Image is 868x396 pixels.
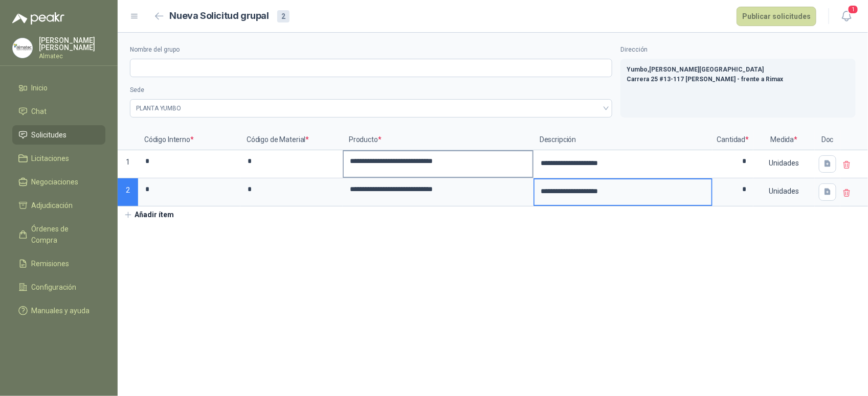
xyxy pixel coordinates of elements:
span: Remisiones [32,258,70,269]
p: [PERSON_NAME] [PERSON_NAME] [39,37,105,51]
a: Remisiones [12,254,105,273]
span: Manuales y ayuda [32,305,90,316]
span: Adjudicación [32,200,73,211]
div: Unidades [754,151,814,175]
span: Chat [32,106,47,117]
span: Órdenes de Compra [32,223,96,246]
label: Nombre del grupo [130,45,612,55]
p: Código Interno [138,130,240,150]
a: Chat [12,102,105,121]
span: Inicio [32,82,48,94]
a: Solicitudes [12,125,105,145]
a: Configuración [12,277,105,297]
p: Producto [343,130,533,150]
p: Medida [753,130,815,150]
span: Solicitudes [32,129,67,141]
p: Yumbo , [PERSON_NAME][GEOGRAPHIC_DATA] [627,65,850,75]
div: Unidades [754,179,814,203]
a: Manuales y ayuda [12,301,105,320]
button: 1 [837,7,856,26]
p: Descripción [533,130,713,150]
p: 2 [118,178,138,206]
img: Company Logo [13,38,32,58]
img: Logo peakr [12,12,64,25]
div: 2 [277,10,290,22]
a: Inicio [12,78,105,98]
a: Adjudicación [12,196,105,215]
span: Configuración [32,282,77,293]
span: PLANTA YUMBO [136,101,606,116]
span: Negociaciones [32,176,79,188]
a: Licitaciones [12,149,105,168]
button: Publicar solicitudes [737,7,816,26]
p: 1 [118,150,138,178]
p: Almatec [39,53,105,59]
h2: Nueva Solicitud grupal [170,9,269,24]
a: Órdenes de Compra [12,219,105,250]
p: Carrera 25 #13-117 [PERSON_NAME] - frente a Rimax [627,75,850,84]
span: 1 [848,5,859,14]
label: Dirección [620,45,856,55]
label: Sede [130,85,612,95]
p: Cantidad [713,130,753,150]
a: Negociaciones [12,172,105,192]
p: Código de Material [240,130,343,150]
span: Licitaciones [32,153,70,164]
button: Añadir ítem [118,206,181,224]
p: Doc [815,130,840,150]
